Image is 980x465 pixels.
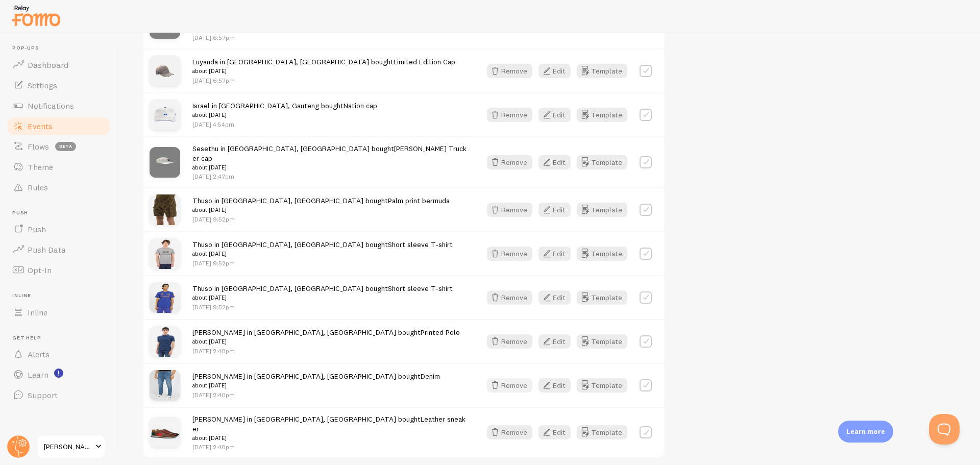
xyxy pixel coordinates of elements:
[192,347,460,355] p: [DATE] 2:40pm
[150,56,180,86] img: EDACA35D-06EC-458D-9760-767FCDEB2C99_small.png
[538,108,577,122] a: Edit
[150,282,180,313] img: IMG_6582.webp
[6,136,111,157] a: Flows beta
[6,385,111,405] a: Support
[28,121,53,131] span: Events
[192,414,469,443] span: [PERSON_NAME] in [GEOGRAPHIC_DATA], [GEOGRAPHIC_DATA] bought
[538,247,577,261] a: Edit
[150,100,180,130] img: IMG_7083_small.jpg
[28,60,68,70] span: Dashboard
[192,328,460,347] span: [PERSON_NAME] in [GEOGRAPHIC_DATA], [GEOGRAPHIC_DATA] bought
[6,75,111,95] a: Settings
[421,328,460,337] a: Printed Polo
[192,101,377,120] span: Israel in [GEOGRAPHIC_DATA], Gauteng bought
[388,240,453,249] a: Short sleeve T-shirt
[538,425,571,439] button: Edit
[538,203,571,217] button: Edit
[6,55,111,75] a: Dashboard
[192,33,469,42] p: [DATE] 6:57pm
[538,334,577,349] a: Edit
[394,57,455,66] a: Limited Edition Cap
[846,427,885,436] p: Learn more
[192,66,455,76] small: about [DATE]
[929,414,960,445] iframe: Help Scout Beacon - Open
[150,147,180,178] img: IMG_6672_small.jpg
[192,433,469,443] small: about [DATE]
[192,284,453,303] span: Thuso in [GEOGRAPHIC_DATA], [GEOGRAPHIC_DATA] bought
[192,381,440,390] small: about [DATE]
[28,244,66,255] span: Push Data
[487,203,532,217] button: Remove
[12,292,111,299] span: Inline
[6,95,111,116] a: Notifications
[577,155,627,169] button: Template
[55,142,76,151] span: beta
[487,425,532,439] button: Remove
[6,302,111,323] a: Inline
[28,141,49,152] span: Flows
[487,247,532,261] button: Remove
[192,57,455,76] span: Luyanda in [GEOGRAPHIC_DATA], [GEOGRAPHIC_DATA] bought
[577,425,627,439] button: Template
[192,205,450,214] small: about [DATE]
[487,155,532,169] button: Remove
[192,240,453,259] span: Thuso in [GEOGRAPHIC_DATA], [GEOGRAPHIC_DATA] bought
[192,249,453,258] small: about [DATE]
[538,108,571,122] button: Edit
[538,378,577,393] a: Edit
[6,344,111,364] a: Alerts
[192,372,440,390] span: [PERSON_NAME] in [GEOGRAPHIC_DATA], [GEOGRAPHIC_DATA] bought
[28,390,58,400] span: Support
[538,378,571,393] button: Edit
[538,290,571,305] button: Edit
[6,239,111,260] a: Push Data
[192,76,455,85] p: [DATE] 6:57pm
[28,101,74,111] span: Notifications
[28,80,57,90] span: Settings
[150,370,180,401] img: image_5aa488b7-c5f5-43c7-8797-82f2dd442514.webp
[538,290,577,305] a: Edit
[150,238,180,269] img: IMG_6591_small.jpg
[538,425,577,439] a: Edit
[12,210,111,216] span: Push
[192,215,450,224] p: [DATE] 9:52pm
[487,290,532,305] button: Remove
[6,116,111,136] a: Events
[192,259,453,267] p: [DATE] 9:52pm
[577,203,627,217] button: Template
[577,290,627,305] a: Template
[6,219,111,239] a: Push
[28,182,48,192] span: Rules
[577,378,627,393] button: Template
[192,110,377,119] small: about [DATE]
[192,390,440,399] p: [DATE] 2:40pm
[150,194,180,225] img: IMG_6779_small.jpg
[28,370,48,380] span: Learn
[577,334,627,349] button: Template
[577,247,627,261] button: Template
[28,265,52,275] span: Opt-In
[538,64,577,78] a: Edit
[150,326,180,357] img: 376D1D49-9CB2-48D5-B50D-26756D3C9C4F.webp
[28,162,53,172] span: Theme
[37,434,106,459] a: [PERSON_NAME]
[192,172,469,181] p: [DATE] 2:47pm
[577,108,627,122] button: Template
[192,337,460,346] small: about [DATE]
[577,64,627,78] button: Template
[388,196,450,205] a: Palm print bermuda
[538,247,571,261] button: Edit
[192,120,377,129] p: [DATE] 4:54pm
[838,421,893,443] div: Learn more
[54,369,63,378] svg: <p>Watch New Feature Tutorials!</p>
[487,334,532,349] button: Remove
[150,417,180,448] img: 51W031_M32S9_LC307_02_small.jpg
[538,64,571,78] button: Edit
[192,443,469,451] p: [DATE] 2:40pm
[6,364,111,385] a: Learn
